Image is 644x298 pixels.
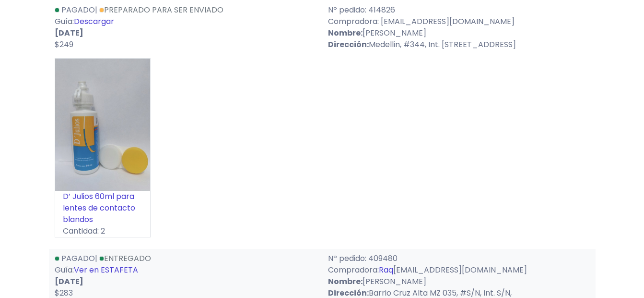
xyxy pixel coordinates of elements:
div: | Guía: [49,4,322,50]
strong: Nombre: [328,27,363,38]
strong: Nombre: [328,276,363,287]
a: Descargar [74,16,114,27]
a: Ver en ESTAFETA [74,264,138,275]
p: [DATE] [55,27,316,39]
span: $249 [55,39,73,50]
p: Nº pedido: 409480 [328,253,590,264]
a: Raq [379,264,393,275]
p: [PERSON_NAME] [328,276,590,287]
a: Entregado [99,253,151,264]
p: Medellin, #344, Int. [STREET_ADDRESS] [328,39,590,50]
span: Pagado [61,253,95,264]
img: small_1665600676632.jpeg [55,59,150,191]
strong: Dirección: [328,39,369,50]
p: Cantidad: 2 [55,225,150,237]
p: Compradora: [EMAIL_ADDRESS][DOMAIN_NAME] [328,264,590,276]
p: Compradora: [EMAIL_ADDRESS][DOMAIN_NAME] [328,16,590,27]
a: Preparado para ser enviado [99,4,223,15]
p: Nº pedido: 414826 [328,4,590,16]
span: Pagado [61,4,95,15]
p: [PERSON_NAME] [328,27,590,39]
p: [DATE] [55,276,316,287]
a: D’ Julios 60ml para lentes de contacto blandos [63,191,135,225]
